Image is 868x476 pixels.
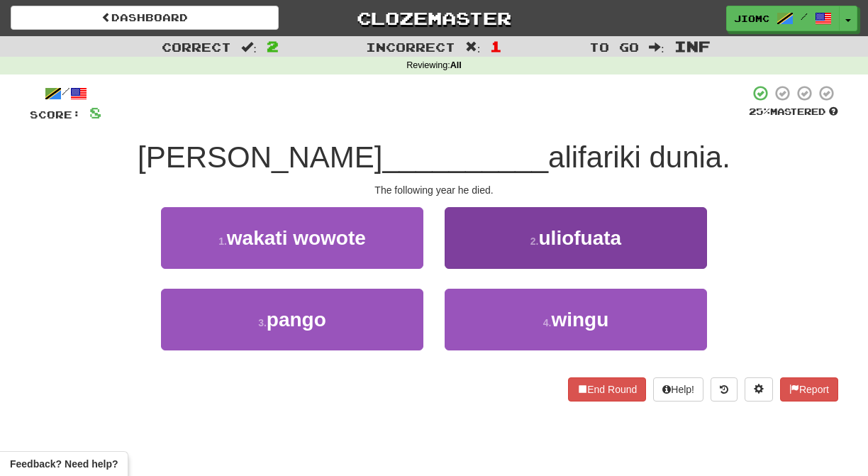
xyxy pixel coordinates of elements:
[11,6,279,30] a: Dashboard
[711,377,738,402] button: Round history (alt+y)
[10,457,118,471] span: Open feedback widget
[465,41,481,53] span: :
[551,309,608,331] span: wingu
[366,40,455,54] span: Incorrect
[780,377,838,402] button: Report
[138,140,382,174] span: [PERSON_NAME]
[267,309,326,331] span: pango
[267,38,279,55] span: 2
[445,289,707,350] button: 4.wingu
[749,106,770,117] span: 25 %
[161,207,423,269] button: 1.wakati wowote
[218,236,227,247] small: 1 .
[445,207,707,269] button: 2.uliofuata
[734,12,769,25] span: JioMc
[30,84,101,102] div: /
[649,41,664,53] span: :
[801,11,808,21] span: /
[450,60,462,70] strong: All
[490,38,502,55] span: 1
[161,289,423,350] button: 3.pango
[726,6,840,31] a: JioMc /
[30,109,81,121] span: Score:
[383,140,549,174] span: __________
[89,104,101,121] span: 8
[530,236,539,247] small: 2 .
[589,40,639,54] span: To go
[749,106,838,118] div: Mastered
[548,140,730,174] span: alifariki dunia.
[162,40,231,54] span: Correct
[674,38,711,55] span: Inf
[258,317,267,328] small: 3 .
[653,377,703,402] button: Help!
[241,41,257,53] span: :
[539,227,622,249] span: uliofuata
[543,317,552,328] small: 4 .
[227,227,366,249] span: wakati wowote
[300,6,568,31] a: Clozemaster
[568,377,646,402] button: End Round
[30,183,838,197] div: The following year he died.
